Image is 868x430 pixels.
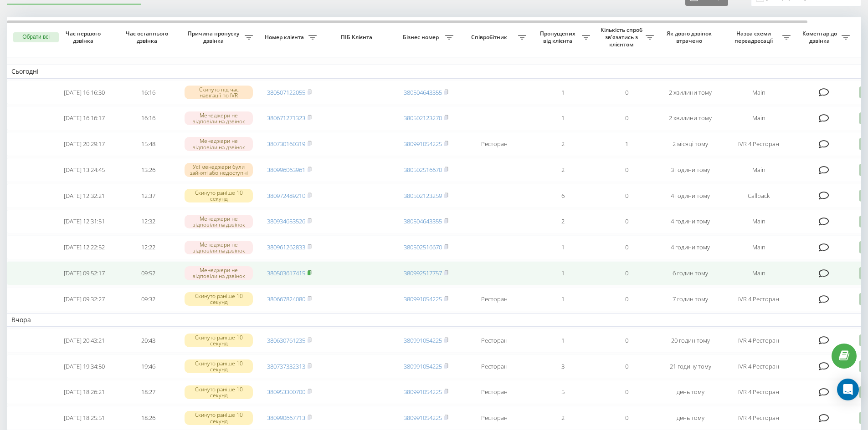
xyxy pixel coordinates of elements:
td: 3 [531,354,595,379]
a: 380502123270 [404,114,442,122]
div: Скинуто раніше 10 секунд [185,411,253,425]
td: 1 [531,106,595,130]
a: 380671271323 [267,114,305,122]
td: 0 [595,158,658,182]
span: Співробітник [462,34,518,41]
td: IVR 4 Ресторан [722,406,795,430]
td: 18:27 [116,380,180,404]
div: Менеджери не відповіли на дзвінок [185,137,253,151]
td: [DATE] 12:32:21 [52,184,116,208]
span: Кількість спроб зв'язатись з клієнтом [599,26,646,48]
td: IVR 4 Ресторан [722,132,795,156]
td: 19:46 [116,354,180,379]
div: Скинуто раніше 10 секунд [185,359,253,373]
a: 380992517757 [404,269,442,277]
td: 0 [595,261,658,285]
a: 380996063961 [267,166,305,174]
td: 2 хвилини тому [658,81,722,105]
td: 1 [531,235,595,259]
div: Менеджери не відповіли на дзвінок [185,266,253,280]
a: 380991054225 [404,388,442,396]
td: день тому [658,406,722,430]
a: 380502123259 [404,192,442,200]
td: 0 [595,106,658,130]
a: 380502516670 [404,243,442,251]
a: 380972489210 [267,192,305,200]
td: [DATE] 13:24:45 [52,158,116,182]
td: 18:26 [116,406,180,430]
span: Номер клієнта [262,34,308,41]
div: Open Intercom Messenger [837,379,859,400]
td: 1 [531,329,595,353]
td: Callback [722,184,795,208]
button: Обрати всі [13,32,59,42]
td: Main [722,106,795,130]
td: 0 [595,329,658,353]
td: Main [722,261,795,285]
td: Ресторан [458,329,531,353]
div: Скинуто раніше 10 секунд [185,334,253,347]
a: 380991054225 [404,140,442,148]
a: 380990667713 [267,414,305,422]
td: 0 [595,380,658,404]
td: Main [722,81,795,105]
span: Пропущених від клієнта [535,30,582,44]
td: 16:16 [116,81,180,105]
td: [DATE] 20:29:17 [52,132,116,156]
td: 0 [595,184,658,208]
span: Причина пропуску дзвінка [185,30,245,44]
td: [DATE] 19:34:50 [52,354,116,379]
div: Менеджери не відповіли на дзвінок [185,111,253,125]
td: 2 [531,406,595,430]
td: 0 [595,81,658,105]
a: 380502516670 [404,166,442,174]
td: Ресторан [458,287,531,311]
td: 2 [531,132,595,156]
span: Час першого дзвінка [60,30,109,44]
div: Скинуто під час навігації по IVR [185,86,253,99]
td: 6 годин тому [658,261,722,285]
td: 16:16 [116,106,180,130]
td: [DATE] 16:16:30 [52,81,116,105]
span: Час останнього дзвінка [123,30,173,44]
span: Коментар до дзвінка [800,30,842,44]
div: Менеджери не відповіли на дзвінок [185,241,253,254]
td: 12:22 [116,235,180,259]
td: 4 години тому [658,210,722,234]
td: 7 годин тому [658,287,722,311]
td: 20:43 [116,329,180,353]
td: IVR 4 Ресторан [722,354,795,379]
td: IVR 4 Ресторан [722,329,795,353]
a: 380667824080 [267,295,305,303]
div: Скинуто раніше 10 секунд [185,189,253,202]
span: Бізнес номер [399,34,445,41]
td: Ресторан [458,380,531,404]
div: Скинуто раніше 10 секунд [185,385,253,399]
a: 380504643355 [404,217,442,225]
td: 13:26 [116,158,180,182]
td: [DATE] 09:32:27 [52,287,116,311]
span: Назва схеми переадресації [727,30,782,44]
td: 0 [595,287,658,311]
td: 12:32 [116,210,180,234]
div: Менеджери не відповіли на дзвінок [185,215,253,228]
td: 0 [595,235,658,259]
td: Ресторан [458,406,531,430]
td: 1 [531,261,595,285]
td: 1 [531,287,595,311]
td: день тому [658,380,722,404]
td: 0 [595,406,658,430]
a: 380991054225 [404,362,442,370]
span: Як довго дзвінок втрачено [666,30,715,44]
td: [DATE] 18:26:21 [52,380,116,404]
a: 380507122055 [267,88,305,96]
td: 6 [531,184,595,208]
td: [DATE] 12:22:52 [52,235,116,259]
a: 380961262833 [267,243,305,251]
td: [DATE] 09:52:17 [52,261,116,285]
td: 4 години тому [658,184,722,208]
a: 380991054225 [404,295,442,303]
span: ПІБ Клієнта [329,34,386,41]
td: IVR 4 Ресторан [722,380,795,404]
a: 380953300700 [267,388,305,396]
